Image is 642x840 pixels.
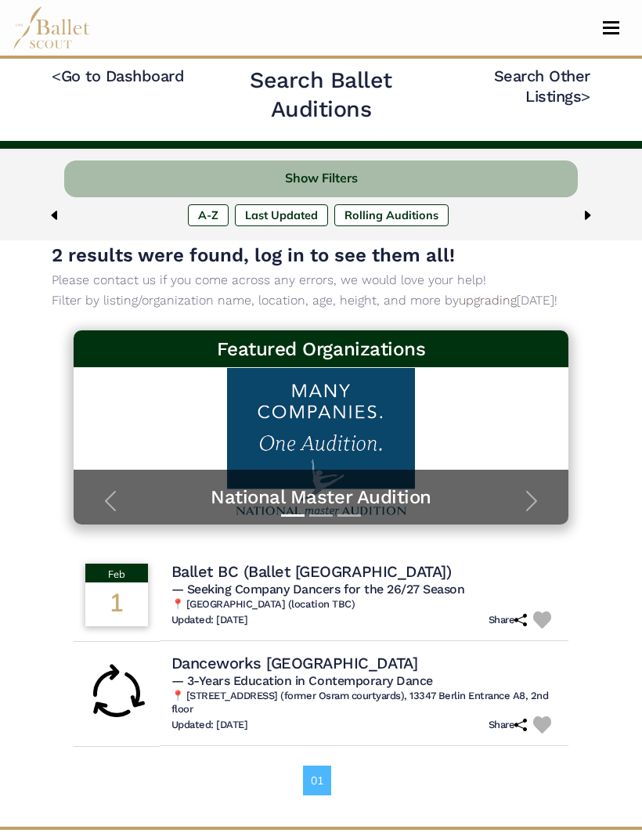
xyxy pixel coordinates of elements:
[309,507,333,525] button: Slide 2
[52,66,61,85] code: <
[89,485,554,510] a: National Master Audition
[52,270,590,290] p: Please contact us if you come across any errors, we would love your help!
[171,582,465,597] span: — Seeking Company Dancers for the 26/27 Season
[303,766,340,795] nav: Page navigation example
[171,719,248,732] h6: Updated: [DATE]
[52,244,455,266] span: 2 results were found, log in to see them all!
[334,204,449,226] label: Rolling Auditions
[171,614,248,627] h6: Updated: [DATE]
[593,20,629,35] button: Toggle navigation
[171,653,418,673] h4: Danceworks [GEOGRAPHIC_DATA]
[52,67,184,85] a: <Go to Dashboard
[85,564,148,582] div: Feb
[489,719,528,732] h6: Share
[235,204,328,226] label: Last Updated
[171,673,433,688] span: — 3-Years Education in Contemporary Dance
[188,204,229,226] label: A-Z
[303,766,331,795] a: 01
[86,337,557,362] h3: Featured Organizations
[52,290,590,311] p: Filter by listing/organization name, location, age, height, and more by [DATE]!
[337,507,361,525] button: Slide 3
[171,690,557,716] h6: 📍 [STREET_ADDRESS] (former Osram courtyards), 13347 Berlin Entrance A8, 2nd floor
[85,662,148,725] img: Rolling Audition
[281,507,305,525] button: Slide 1
[581,86,590,106] code: >
[85,582,148,626] div: 1
[459,293,517,308] a: upgrading
[171,598,557,611] h6: 📍 [GEOGRAPHIC_DATA] (location TBC)
[489,614,528,627] h6: Share
[171,561,452,582] h4: Ballet BC (Ballet [GEOGRAPHIC_DATA])
[210,66,431,124] h2: Search Ballet Auditions
[64,160,578,197] button: Show Filters
[494,67,590,106] a: Search Other Listings>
